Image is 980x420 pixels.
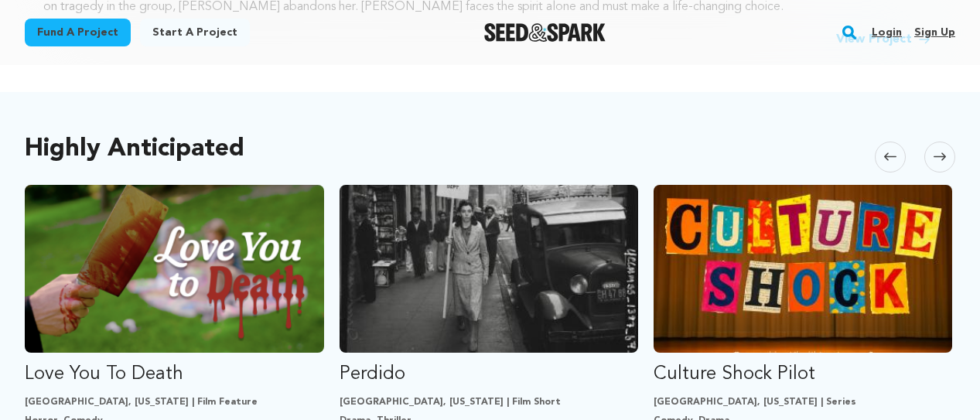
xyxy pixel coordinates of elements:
p: [GEOGRAPHIC_DATA], [US_STATE] | Film Short [340,396,638,408]
a: Sign up [914,20,955,45]
p: [GEOGRAPHIC_DATA], [US_STATE] | Film Feature [25,396,323,408]
p: Perdido [340,362,638,387]
a: Fund a project [25,19,131,46]
a: Login [872,20,902,45]
p: Love You To Death [25,362,323,387]
h2: Highly Anticipated [25,138,244,160]
p: [GEOGRAPHIC_DATA], [US_STATE] | Series [654,396,952,408]
img: Seed&Spark Logo Dark Mode [484,23,606,42]
a: Seed&Spark Homepage [484,23,606,42]
p: Culture Shock Pilot [654,362,952,387]
a: Start a project [140,19,250,46]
